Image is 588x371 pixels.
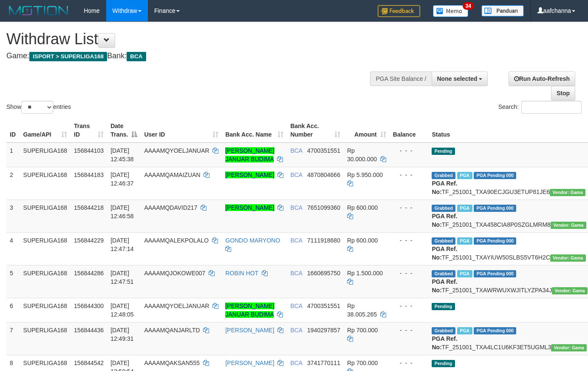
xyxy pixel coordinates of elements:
[71,118,107,143] th: Trans ID: activate to sort column ascending
[74,237,104,244] span: 156844229
[144,171,200,178] span: AAAAMQAMAIZUAN
[433,5,469,17] img: Button%20Memo.svg
[344,118,390,143] th: Amount: activate to sort column ascending
[225,270,258,277] a: ROBIN HOT
[144,237,209,244] span: AAAAMQALEKPOLALO
[6,4,71,17] img: MOTION_logo.png
[6,167,20,200] td: 2
[74,204,104,211] span: 156844218
[393,359,425,367] div: - - -
[432,245,457,261] b: PGA Ref. No:
[225,327,274,334] a: [PERSON_NAME]
[551,222,586,229] span: Vendor URL: https://trx31.1velocity.biz
[110,204,134,220] span: [DATE] 12:46:58
[222,118,287,143] th: Bank Acc. Name: activate to sort column ascending
[110,270,134,285] span: [DATE] 12:47:51
[457,205,472,212] span: Marked by aafsoycanthlai
[474,172,516,179] span: PGA Pending
[6,232,20,265] td: 4
[432,205,455,212] span: Grabbed
[307,204,340,211] span: Copy 7651099360 to clipboard
[290,237,302,244] span: BCA
[550,189,585,196] span: Vendor URL: https://trx31.1velocity.biz
[110,237,134,252] span: [DATE] 12:47:14
[21,101,53,114] select: Showentries
[307,360,340,366] span: Copy 3741770111 to clipboard
[144,270,205,277] span: AAAAMQJOKOWE007
[225,237,280,244] a: GONDO MARYONO
[290,171,302,178] span: BCA
[74,171,104,178] span: 156844183
[6,143,20,167] td: 1
[521,101,582,114] input: Search:
[347,171,383,178] span: Rp 5.950.000
[290,360,302,366] span: BCA
[20,118,71,143] th: Game/API: activate to sort column ascending
[432,303,455,310] span: Pending
[432,172,455,179] span: Grabbed
[20,143,71,167] td: SUPERLIGA168
[347,303,377,318] span: Rp 38.005.265
[6,118,20,143] th: ID
[6,101,71,114] label: Show entries
[393,203,425,212] div: - - -
[432,213,457,228] b: PGA Ref. No:
[432,335,457,351] b: PGA Ref. No:
[20,232,71,265] td: SUPERLIGA168
[347,327,378,334] span: Rp 700.000
[432,327,455,334] span: Grabbed
[393,269,425,277] div: - - -
[347,270,383,277] span: Rp 1.500.000
[74,303,104,309] span: 156844300
[6,265,20,298] td: 5
[457,270,472,277] span: Marked by aafsoycanthlai
[110,327,134,342] span: [DATE] 12:49:31
[225,171,274,178] a: [PERSON_NAME]
[432,270,455,277] span: Grabbed
[393,171,425,179] div: - - -
[390,118,429,143] th: Balance
[463,2,474,10] span: 34
[347,147,377,163] span: Rp 30.000.000
[432,237,455,245] span: Grabbed
[347,204,378,211] span: Rp 600.000
[74,270,104,277] span: 156844286
[457,172,472,179] span: Marked by aafsoycanthlai
[20,298,71,322] td: SUPERLIGA168
[110,303,134,318] span: [DATE] 12:48:05
[144,147,209,154] span: AAAAMQYOELJANUAR
[370,71,431,86] div: PGA Site Balance /
[6,322,20,355] td: 7
[144,360,200,366] span: AAAAMQAKSAN555
[127,52,146,61] span: BCA
[307,327,340,334] span: Copy 1940297857 to clipboard
[144,327,200,334] span: AAAAMQANJARLTD
[20,200,71,232] td: SUPERLIGA168
[225,204,274,211] a: [PERSON_NAME]
[6,31,384,48] h1: Withdraw List
[437,75,478,82] span: None selected
[393,236,425,245] div: - - -
[457,327,472,334] span: Marked by aafsoycanthlai
[6,200,20,232] td: 3
[432,278,457,294] b: PGA Ref. No:
[307,270,340,277] span: Copy 1660695750 to clipboard
[307,237,340,244] span: Copy 7111918680 to clipboard
[20,167,71,200] td: SUPERLIGA168
[393,326,425,334] div: - - -
[498,101,582,114] label: Search:
[307,303,340,309] span: Copy 4700351551 to clipboard
[290,204,302,211] span: BCA
[307,171,340,178] span: Copy 4870804666 to clipboard
[550,254,586,262] span: Vendor URL: https://trx31.1velocity.biz
[474,237,516,245] span: PGA Pending
[6,298,20,322] td: 6
[347,237,378,244] span: Rp 600.000
[110,171,134,187] span: [DATE] 12:46:37
[347,360,378,366] span: Rp 700.000
[20,265,71,298] td: SUPERLIGA168
[144,204,197,211] span: AAAAMQDAVID217
[20,322,71,355] td: SUPERLIGA168
[225,303,274,318] a: [PERSON_NAME] JANUAR BUDIMA
[457,237,472,245] span: Marked by aafsoycanthlai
